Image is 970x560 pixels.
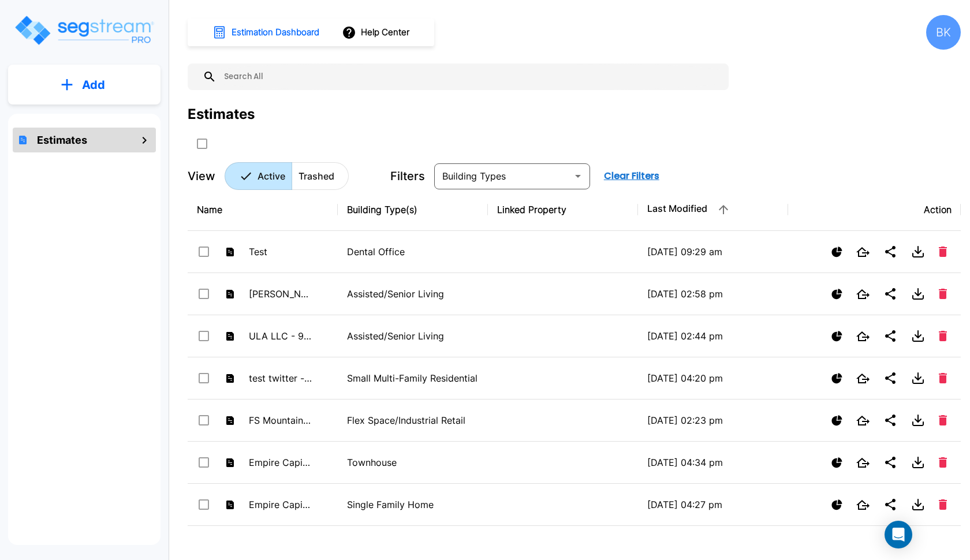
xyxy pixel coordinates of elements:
button: Open [570,168,586,184]
button: Show Ranges [827,410,847,431]
p: View [188,167,215,185]
p: Small Multi-Family Residential [347,371,479,385]
button: Download [906,324,930,348]
p: Test [249,245,312,259]
p: Empire Capital Inc - [STREET_ADDRESS] [249,498,312,512]
button: Show Ranges [827,495,847,515]
button: Trashed [292,162,349,190]
button: Add [8,68,161,102]
button: Open New Tab [852,411,874,430]
button: Download [906,409,930,432]
button: Share [879,282,902,305]
p: Filters [390,167,425,185]
button: Open New Tab [852,327,874,346]
button: Download [906,451,930,474]
button: Delete [934,495,952,514]
button: Download [906,367,930,390]
button: Delete [934,453,952,472]
p: [DATE] 02:23 pm [647,413,779,427]
button: Open New Tab [852,242,874,262]
h1: Estimates [37,132,87,148]
button: Help Center [339,21,414,43]
p: Trashed [299,169,334,183]
p: Dental Office [347,245,479,259]
button: Active [225,162,292,190]
th: Last Modified [638,189,788,231]
button: Share [879,493,902,516]
p: Active [258,169,285,183]
p: Add [82,76,105,94]
button: Delete [934,410,952,430]
input: Search All [217,64,723,90]
button: Show Ranges [827,242,847,262]
button: Show Ranges [827,326,847,346]
h1: Estimation Dashboard [232,26,319,39]
p: [DATE] 04:27 pm [647,498,779,512]
button: Open New Tab [852,285,874,304]
button: Share [879,240,902,263]
p: [DATE] 04:34 pm [647,456,779,469]
p: [DATE] 02:44 pm [647,329,779,343]
button: Delete [934,368,952,388]
button: Show Ranges [827,368,847,389]
p: test twitter - [STREET_ADDRESS] [249,371,312,385]
button: Delete [934,284,952,304]
p: Single Family Home [347,498,479,512]
p: Assisted/Senior Living [347,287,479,301]
button: Download [906,493,930,516]
button: Clear Filters [599,165,664,188]
div: Name [197,203,329,216]
button: Share [879,324,902,348]
button: Delete [934,242,952,262]
button: Estimation Dashboard [208,20,326,44]
button: SelectAll [191,132,214,155]
button: Share [879,409,902,432]
p: Empire Capital Inc - [STREET_ADDRESS] [249,456,312,469]
button: Show Ranges [827,453,847,473]
p: [DATE] 04:20 pm [647,371,779,385]
button: Open New Tab [852,369,874,388]
div: BK [926,15,961,50]
div: Estimates [188,104,255,125]
div: Open Intercom Messenger [885,521,912,548]
p: [PERSON_NAME] - [STREET_ADDRESS] [249,287,312,301]
button: Open New Tab [852,453,874,472]
div: Platform [225,162,349,190]
p: FS Mountain View LLC - [STREET_ADDRESS] [249,413,312,427]
th: Linked Property [488,189,638,231]
button: Download [906,240,930,263]
th: Building Type(s) [338,189,488,231]
input: Building Types [438,168,568,184]
p: Assisted/Senior Living [347,329,479,343]
button: Download [906,535,930,558]
th: Action [788,189,961,231]
p: ULA LLC - 9091 E 100 S [249,329,312,343]
p: [DATE] 09:29 am [647,245,779,259]
button: Open New Tab [852,495,874,514]
button: Delete [934,326,952,346]
p: Flex Space/Industrial Retail [347,413,479,427]
button: Share [879,367,902,390]
button: Share [879,451,902,474]
img: Logo [13,14,155,47]
p: Townhouse [347,456,479,469]
button: Show Ranges [827,284,847,304]
button: Download [906,282,930,305]
p: [DATE] 02:58 pm [647,287,779,301]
